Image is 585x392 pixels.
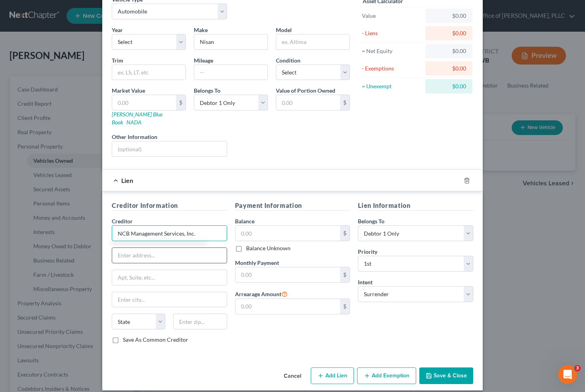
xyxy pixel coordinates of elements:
label: Save As Common Creditor [123,336,188,344]
button: Save & Close [419,367,473,384]
div: $0.00 [432,82,466,90]
label: Value of Portion Owned [276,86,335,95]
div: $ [340,299,350,314]
span: Lien [121,177,133,184]
div: $ [176,95,185,110]
label: Other Information [112,133,157,141]
input: 0.00 [235,299,340,314]
span: Belongs To [358,218,384,225]
iframe: Intercom live chat [558,365,577,384]
div: $ [340,226,350,241]
input: Enter zip... [173,314,227,329]
label: Balance [235,217,254,225]
label: Model [276,26,292,34]
span: Priority [358,248,377,255]
h5: Payment Information [235,201,350,211]
input: 0.00 [112,95,176,110]
label: Intent [358,278,373,286]
input: ex. Altima [276,34,350,49]
label: Balance Unknown [246,244,291,252]
span: 3 [574,365,581,371]
div: $0.00 [432,65,466,72]
input: 0.00 [276,95,340,110]
h5: Lien Information [358,201,473,211]
label: Year [112,26,123,34]
label: Mileage [194,56,213,65]
div: - Exemptions [362,65,422,72]
input: Apt, Suite, etc... [112,270,227,285]
label: Trim [112,56,123,65]
button: Cancel [277,368,308,384]
span: Belongs To [194,87,220,94]
div: = Unexempt [362,82,422,90]
div: - Liens [362,29,422,37]
div: $ [340,95,350,110]
input: (optional) [112,141,227,156]
input: Search creditor by name... [112,225,227,241]
label: Monthly Payment [235,259,279,267]
button: Add Exemption [357,367,416,384]
div: $ [340,267,350,282]
span: Creditor [112,218,133,225]
label: Market Value [112,86,145,95]
a: NADA [126,119,141,126]
div: Value [362,12,422,20]
button: Add Lien [311,367,354,384]
div: = Net Equity [362,47,422,55]
a: [PERSON_NAME] Blue Book [112,111,162,126]
input: Enter address... [112,248,227,263]
label: Condition [276,56,300,65]
input: Enter city... [112,292,227,307]
input: 0.00 [235,267,340,282]
div: $0.00 [432,47,466,55]
input: 0.00 [235,226,340,241]
label: Arrearage Amount [235,289,288,299]
input: ex. LS, LT, etc [112,65,185,80]
h5: Creditor Information [112,201,227,211]
span: Make [194,27,208,33]
div: $0.00 [432,12,466,20]
input: ex. Nissan [194,34,268,49]
div: $0.00 [432,29,466,37]
input: -- [194,65,268,80]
